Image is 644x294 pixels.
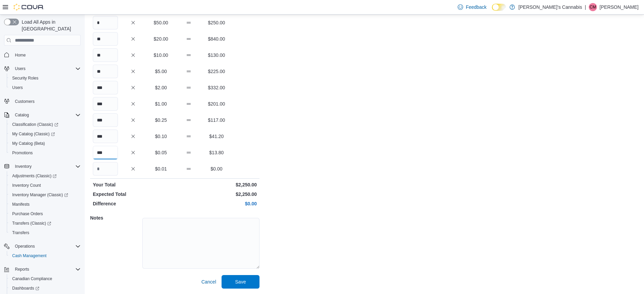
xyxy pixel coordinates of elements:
p: $332.00 [204,84,229,91]
button: Users [1,64,83,73]
button: Customers [1,96,83,106]
button: Operations [1,242,83,251]
span: Cash Management [9,252,81,260]
span: Adjustments (Classic) [12,173,57,179]
button: Canadian Compliance [7,274,83,284]
button: Cash Management [7,251,83,261]
p: $840.00 [204,36,229,42]
p: $41.20 [204,133,229,140]
button: Transfers [7,228,83,238]
a: Purchase Orders [9,210,46,218]
button: Purchase Orders [7,209,83,219]
a: Customers [12,97,37,106]
span: Inventory Count [12,183,41,188]
a: My Catalog (Classic) [7,129,83,139]
span: Reports [15,267,29,272]
span: Users [15,66,25,71]
a: Classification (Classic) [7,120,83,129]
a: Adjustments (Classic) [9,172,59,180]
span: Inventory Manager (Classic) [12,192,68,198]
p: $2,250.00 [176,181,257,188]
span: Manifests [12,202,29,207]
span: Dashboards [12,286,39,291]
button: Reports [1,265,83,274]
span: Cancel [201,278,216,285]
a: Canadian Compliance [9,275,55,283]
a: Home [12,51,28,59]
p: $2,250.00 [176,191,257,198]
p: $130.00 [204,52,229,59]
input: Quantity [93,32,118,46]
a: Transfers (Classic) [9,219,54,227]
p: $0.00 [204,165,229,172]
button: Manifests [7,200,83,209]
span: Inventory [12,162,81,171]
a: Inventory Manager (Classic) [9,191,71,199]
p: $201.00 [204,100,229,107]
span: Customers [12,97,81,106]
span: Inventory [15,164,32,169]
button: Inventory [12,162,34,171]
span: CM [590,3,596,11]
span: Promotions [9,149,81,157]
p: $250.00 [204,19,229,26]
a: My Catalog (Beta) [9,139,48,148]
a: Inventory Manager (Classic) [7,190,83,200]
a: Promotions [9,149,36,157]
a: Security Roles [9,74,41,82]
p: $0.01 [148,165,173,172]
span: Classification (Classic) [12,122,58,127]
button: Users [12,65,28,73]
input: Quantity [93,16,118,29]
span: Home [15,52,26,58]
p: $0.25 [148,117,173,123]
p: $20.00 [148,36,173,42]
input: Quantity [93,130,118,143]
a: Users [9,84,25,92]
button: My Catalog (Beta) [7,139,83,148]
a: Dashboards [7,284,83,293]
p: $10.00 [148,52,173,59]
span: Users [12,65,81,73]
input: Quantity [93,113,118,127]
input: Quantity [93,65,118,78]
p: Difference [93,200,173,207]
input: Quantity [93,97,118,111]
p: $0.05 [148,149,173,156]
span: Canadian Compliance [12,276,52,281]
a: Transfers [9,229,32,237]
span: Transfers [12,230,29,235]
button: Save [222,275,259,289]
a: Manifests [9,200,32,208]
button: Operations [12,242,38,250]
p: | [585,3,586,11]
span: Classification (Classic) [9,120,81,129]
span: Security Roles [12,75,38,81]
p: [PERSON_NAME] [600,3,639,11]
p: $0.00 [176,200,257,207]
span: Catalog [12,111,81,119]
button: Inventory [1,162,83,171]
span: Operations [12,242,81,250]
button: Reports [12,265,32,273]
p: Your Total [93,181,173,188]
span: Save [235,278,246,285]
span: Catalog [15,112,29,118]
button: Security Roles [7,73,83,83]
button: Cancel [199,275,219,289]
button: Catalog [1,110,83,120]
span: Customers [15,99,35,104]
p: $50.00 [148,19,173,26]
input: Dark Mode [492,4,506,11]
p: $117.00 [204,117,229,123]
span: Reports [12,265,81,273]
a: Feedback [455,0,489,14]
a: Inventory Count [9,181,44,189]
span: Transfers [9,229,81,237]
span: Feedback [466,4,486,10]
p: Expected Total [93,191,173,198]
a: My Catalog (Classic) [9,130,58,138]
a: Transfers (Classic) [7,219,83,228]
button: Promotions [7,148,83,158]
